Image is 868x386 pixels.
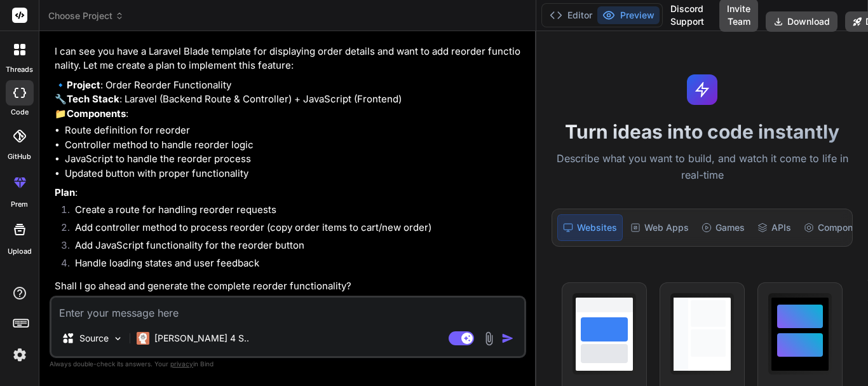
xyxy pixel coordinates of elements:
[766,11,837,32] button: Download
[55,186,524,200] p: :
[55,186,75,198] strong: Plan
[8,151,31,162] label: GitHub
[482,331,496,346] img: attachment
[8,246,32,257] label: Upload
[501,332,514,345] img: icon
[137,332,149,345] img: Claude 4 Sonnet
[65,123,524,138] li: Route definition for reorder
[65,203,524,221] li: Create a route for handling reorder requests
[55,279,524,294] p: Shall I go ahead and generate the complete reorder functionality?
[67,93,119,105] strong: Tech Stack
[65,152,524,167] li: JavaScript to handle the reorder process
[170,360,193,368] span: privacy
[557,214,623,241] div: Websites
[55,45,524,73] p: I can see you have a Laravel Blade template for displaying order details and want to add reorder ...
[112,333,123,344] img: Pick Models
[50,358,526,370] p: Always double-check its answers. Your in Bind
[67,79,100,91] strong: Project
[544,151,860,183] p: Describe what you want to build, and watch it come to life in real-time
[65,256,524,274] li: Handle loading states and user feedback
[55,78,524,121] p: 🔹 : Order Reorder Functionality 🔧 : Laravel (Backend Route & Controller) + JavaScript (Frontend) 📁 :
[625,214,694,241] div: Web Apps
[752,214,796,241] div: APIs
[79,332,109,345] p: Source
[11,199,28,210] label: prem
[154,332,249,345] p: [PERSON_NAME] 4 S..
[696,214,750,241] div: Games
[11,107,29,118] label: code
[65,138,524,153] li: Controller method to handle reorder logic
[545,6,597,24] button: Editor
[597,6,660,24] button: Preview
[9,344,31,366] img: settings
[48,10,124,22] span: Choose Project
[67,107,126,120] strong: Components
[65,167,524,181] li: Updated button with proper functionality
[65,221,524,238] li: Add controller method to process reorder (copy order items to cart/new order)
[544,120,860,143] h1: Turn ideas into code instantly
[65,238,524,256] li: Add JavaScript functionality for the reorder button
[6,64,33,75] label: threads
